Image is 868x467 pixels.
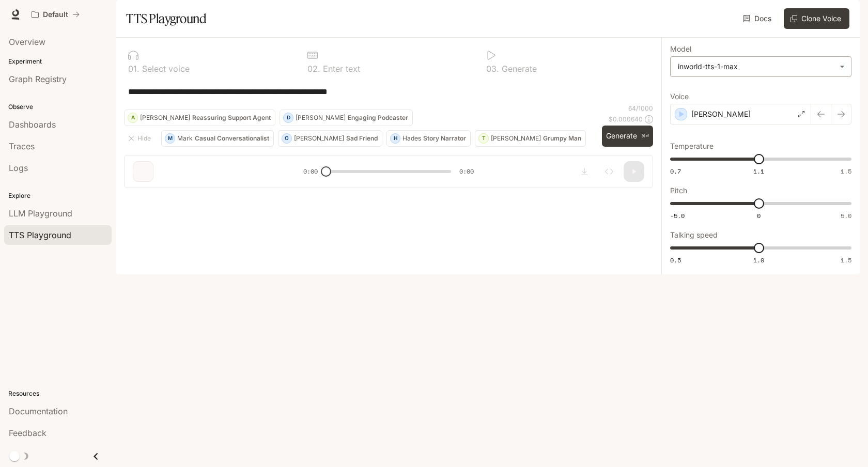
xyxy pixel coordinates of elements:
p: 64 / 1000 [628,104,653,113]
p: Model [670,45,691,53]
span: 1.1 [753,167,764,176]
button: O[PERSON_NAME]Sad Friend [278,130,382,147]
p: ⌘⏎ [641,133,649,139]
p: Voice [670,93,689,100]
div: inworld-tts-1-max [678,61,834,72]
button: Hide [124,130,157,147]
p: Mark [177,135,193,142]
p: Pitch [670,187,687,194]
p: [PERSON_NAME] [294,135,344,142]
div: D [284,110,293,126]
span: 1.5 [841,167,851,176]
div: H [391,130,400,147]
p: Engaging Podcaster [348,115,408,121]
div: T [479,130,488,147]
p: 0 3 . [486,65,499,73]
p: Reassuring Support Agent [192,115,271,121]
button: Clone Voice [784,8,849,29]
p: Enter text [320,65,360,73]
button: Generate⌘⏎ [602,126,653,147]
p: Hades [402,135,421,142]
div: inworld-tts-1-max [671,57,851,76]
span: 5.0 [841,211,851,220]
span: 1.0 [753,256,764,264]
p: Default [43,10,68,19]
p: Talking speed [670,231,718,239]
p: Generate [499,65,537,73]
span: 0 [757,211,761,220]
p: 0 2 . [307,65,320,73]
p: Select voice [139,65,190,73]
p: [PERSON_NAME] [691,109,751,119]
p: Sad Friend [346,135,378,142]
p: $ 0.000640 [609,115,643,123]
p: Temperature [670,143,714,150]
button: T[PERSON_NAME]Grumpy Man [475,130,586,147]
p: Story Narrator [423,135,466,142]
span: -5.0 [670,211,685,220]
p: [PERSON_NAME] [296,115,346,121]
p: [PERSON_NAME] [140,115,190,121]
div: O [282,130,291,147]
button: All workspaces [27,4,84,25]
a: Docs [741,8,776,29]
p: Grumpy Man [543,135,581,142]
p: Casual Conversationalist [195,135,269,142]
div: M [165,130,175,147]
button: MMarkCasual Conversationalist [161,130,274,147]
h1: TTS Playground [126,8,206,29]
button: HHadesStory Narrator [386,130,471,147]
div: A [128,110,137,126]
p: [PERSON_NAME] [491,135,541,142]
span: 1.5 [841,256,851,264]
button: A[PERSON_NAME]Reassuring Support Agent [124,110,275,126]
span: 0.7 [670,167,681,176]
button: D[PERSON_NAME]Engaging Podcaster [280,110,413,126]
span: 0.5 [670,256,681,264]
p: 0 1 . [128,65,139,73]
